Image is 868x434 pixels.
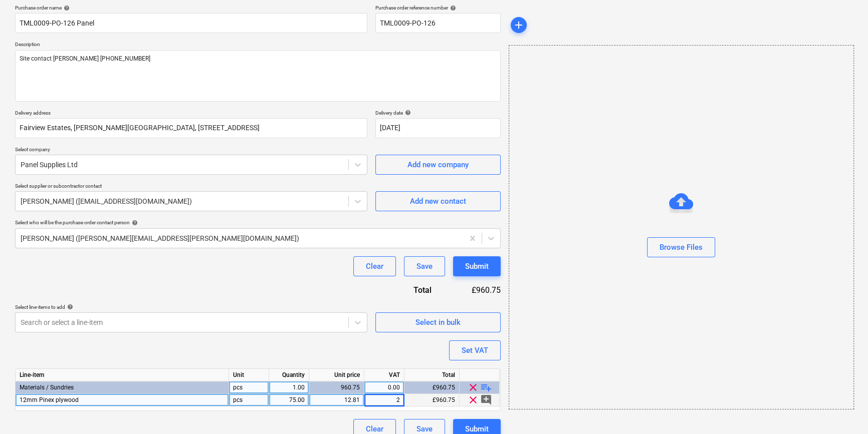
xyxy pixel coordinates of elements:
span: help [62,5,70,11]
button: Add new company [375,155,501,175]
div: 0.00 [368,381,400,394]
div: Line-item [16,369,229,381]
p: Select company [15,146,367,155]
div: £960.75 [447,284,500,296]
div: £960.75 [404,381,460,394]
input: Delivery address [15,118,367,138]
div: Browse Files [660,241,703,254]
span: Materials / Sundries [20,384,74,391]
button: Add new contact [375,191,501,211]
button: Select in bulk [375,312,501,332]
div: Clear [366,260,383,273]
span: 12mm Pinex plywood [20,396,79,403]
div: Set VAT [462,344,488,357]
p: Select supplier or subcontractor contact [15,183,367,191]
div: Total [404,369,460,381]
button: Browse Files [647,237,715,257]
button: Save [404,256,445,276]
span: help [448,5,456,11]
div: Select line-items to add [15,304,367,310]
span: add_comment [480,394,492,406]
div: 960.75 [313,381,360,394]
div: pcs [229,394,269,406]
div: Submit [465,260,489,273]
span: playlist_add [480,381,492,393]
div: 75.00 [273,394,305,406]
div: Purchase order name [15,5,367,11]
p: Description [15,41,501,50]
button: Set VAT [449,340,501,360]
span: help [130,220,138,226]
div: Unit [229,369,269,381]
div: 1.00 [273,381,305,394]
iframe: Chat Widget [818,386,868,434]
span: add [513,19,525,31]
input: Reference number [375,13,501,33]
div: Unit price [309,369,364,381]
div: Save [416,260,432,273]
div: Purchase order reference number [375,5,501,11]
div: Quantity [269,369,309,381]
textarea: Site contact [PERSON_NAME] [PHONE_NUMBER] [15,50,501,102]
p: Delivery address [15,110,367,118]
button: Clear [353,256,396,276]
div: Select who will be the purchase order contact person [15,219,501,226]
div: Delivery date [375,110,501,116]
div: Add new company [407,158,469,171]
div: Total [370,284,448,296]
span: help [403,110,411,116]
input: Delivery date not specified [375,118,501,138]
button: Submit [453,256,501,276]
span: clear [467,394,479,406]
div: £960.75 [404,394,460,406]
span: clear [467,381,479,393]
div: Add new contact [410,195,466,208]
div: VAT [364,369,404,381]
span: help [65,304,73,310]
div: Browse Files [509,45,854,409]
div: 12.81 [313,394,360,406]
div: Select in bulk [415,316,461,329]
div: pcs [229,381,269,394]
input: Document name [15,13,367,33]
